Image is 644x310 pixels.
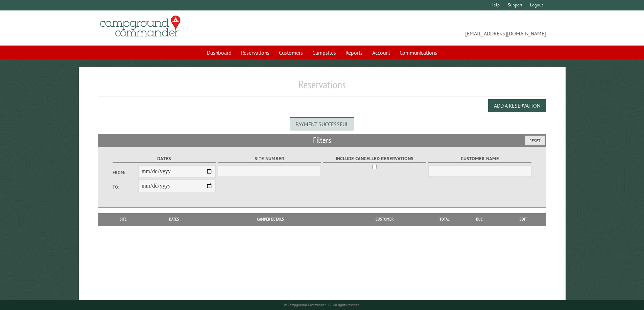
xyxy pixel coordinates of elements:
[323,155,426,163] label: Include Cancelled Reservations
[368,46,394,59] a: Account
[113,169,138,176] label: From:
[98,134,546,147] h2: Filters
[428,155,531,163] label: Customer Name
[341,46,367,59] a: Reports
[338,213,431,225] th: Customer
[113,155,216,163] label: Dates
[322,19,546,37] span: [EMAIL_ADDRESS][DOMAIN_NAME]
[218,155,321,163] label: Site Number
[113,184,138,190] label: To:
[203,213,338,225] th: Camper Details
[458,213,501,225] th: Due
[145,213,203,225] th: Dates
[98,78,546,96] h1: Reservations
[203,46,236,59] a: Dashboard
[488,99,546,112] button: Add a Reservation
[290,117,354,131] div: Payment successful
[284,303,360,307] small: © Campground Commander LLC. All rights reserved.
[237,46,273,59] a: Reservations
[525,136,545,145] button: Reset
[98,13,183,39] img: Campground Commander
[275,46,307,59] a: Customers
[101,213,145,225] th: Site
[431,213,458,225] th: Total
[501,213,546,225] th: Edit
[396,46,441,59] a: Communications
[308,46,340,59] a: Campsites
